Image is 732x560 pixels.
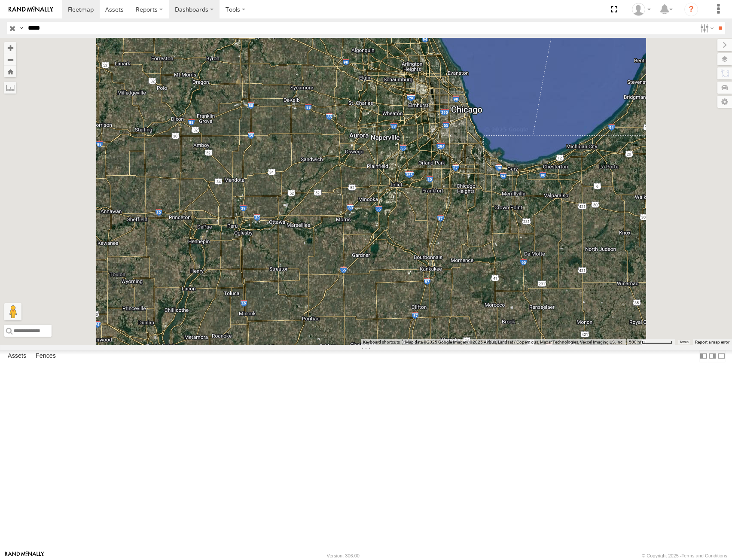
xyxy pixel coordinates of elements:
label: Assets [3,350,30,362]
a: Terms and Conditions [682,553,727,558]
label: Search Query [18,22,25,34]
i: ? [684,3,698,16]
div: Miky Transport [629,3,654,16]
label: Measure [4,82,16,94]
div: Version: 306.00 [327,553,360,558]
a: Visit our Website [5,551,44,560]
a: Terms (opens in new tab) [680,341,689,344]
div: © Copyright 2025 - [642,553,727,558]
button: Zoom in [4,42,16,54]
span: 500 m [629,340,641,344]
button: Drag Pegman onto the map to open Street View [4,303,21,320]
a: Report a map error [695,340,729,344]
label: Dock Summary Table to the Right [708,350,717,362]
button: Keyboard shortcuts [363,339,400,345]
label: Fences [31,350,60,362]
button: Zoom out [4,54,16,66]
label: Dock Summary Table to the Left [699,350,708,362]
img: rand-logo.svg [9,6,53,12]
label: Search Filter Options [697,22,715,34]
label: Map Settings [717,96,732,108]
span: Map data ©2025 Google Imagery ©2025 Airbus, Landsat / Copernicus, Maxar Technologies, Vexcel Imag... [405,340,624,344]
label: Hide Summary Table [717,350,726,362]
button: Zoom Home [4,66,16,77]
button: Map Scale: 500 m per 69 pixels [626,339,675,345]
